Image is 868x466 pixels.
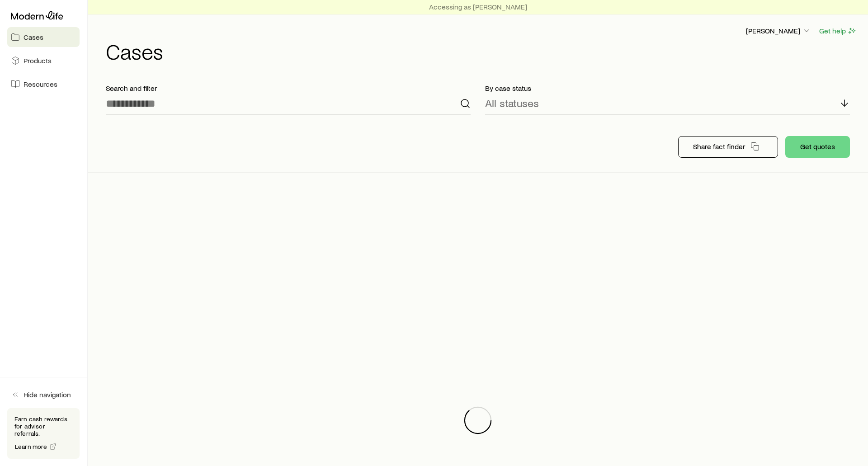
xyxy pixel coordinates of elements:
span: Hide navigation [24,390,71,399]
p: By case status [485,84,850,93]
a: Products [7,51,80,71]
p: Accessing as [PERSON_NAME] [429,2,527,11]
p: [PERSON_NAME] [746,26,811,35]
h1: Cases [106,40,857,62]
button: Hide navigation [7,385,80,405]
div: Earn cash rewards for advisor referrals.Learn more [7,408,80,459]
p: All statuses [485,97,539,109]
button: [PERSON_NAME] [745,26,811,37]
span: Cases [24,33,43,42]
button: Get quotes [785,136,850,158]
span: Products [24,56,52,65]
p: Share fact finder [693,142,745,151]
span: Learn more [15,443,47,450]
p: Earn cash rewards for advisor referrals. [14,415,72,437]
span: Resources [24,80,57,89]
button: Get help [819,26,857,36]
p: Search and filter [106,84,471,93]
button: Share fact finder [678,136,778,158]
a: Cases [7,27,80,47]
a: Resources [7,74,80,94]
